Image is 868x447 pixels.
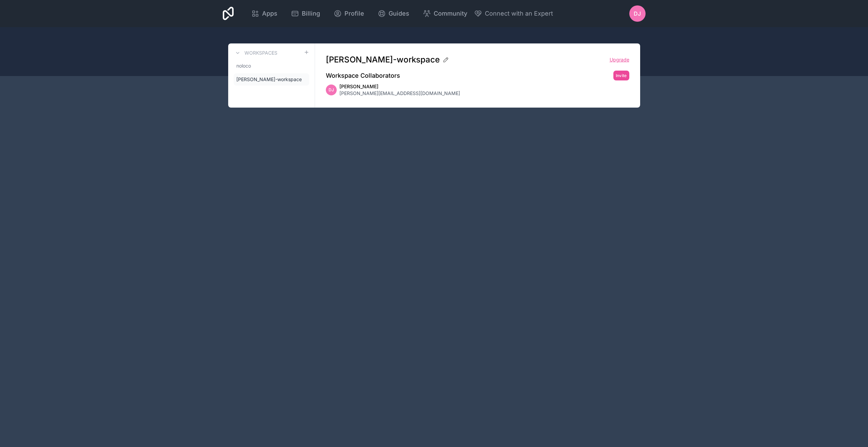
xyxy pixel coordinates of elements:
span: Community [434,9,467,18]
span: [PERSON_NAME][EMAIL_ADDRESS][DOMAIN_NAME] [339,90,460,97]
span: Billing [302,9,320,18]
button: Connect with an Expert [474,9,553,18]
span: DJ [329,87,334,93]
a: Upgrade [610,56,629,63]
h2: Workspace Collaborators [326,71,400,80]
a: Community [417,6,473,21]
a: [PERSON_NAME]-workspace [234,73,309,86]
span: Profile [344,9,364,18]
a: Workspaces [234,49,277,57]
span: [PERSON_NAME]-workspace [236,76,302,83]
span: [PERSON_NAME] [339,83,460,90]
span: [PERSON_NAME]-workspace [326,54,440,65]
a: Guides [372,6,415,21]
a: Apps [246,6,283,21]
span: DJ [634,10,641,18]
a: Billing [285,6,325,21]
button: Invite [613,71,629,80]
span: Guides [389,9,409,18]
h3: Workspaces [244,50,277,56]
span: Apps [262,9,277,18]
span: noloco [236,62,251,69]
span: Connect with an Expert [485,9,553,18]
a: noloco [234,60,309,72]
a: Profile [328,6,370,21]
